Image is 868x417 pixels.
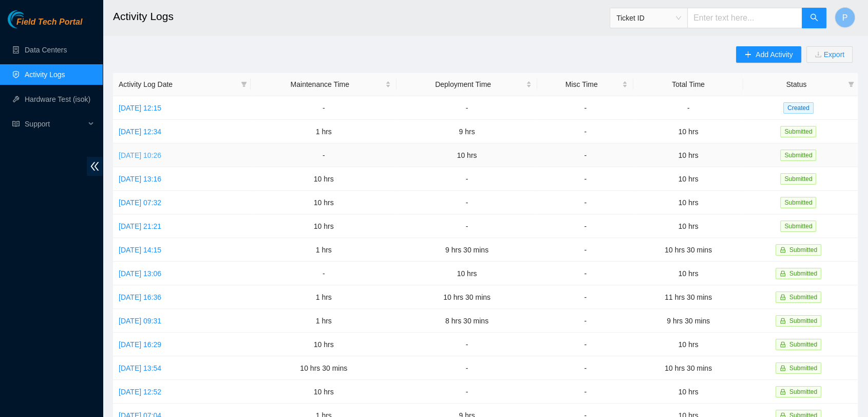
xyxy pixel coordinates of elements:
span: Submitted [789,341,817,348]
span: Submitted [789,270,817,277]
td: - [251,143,397,167]
td: 1 hrs [251,120,397,143]
input: Enter text here... [687,8,802,28]
th: Total Time [633,73,743,96]
span: double-left [87,157,103,176]
td: - [397,214,537,238]
img: Akamai Technologies [8,10,52,28]
td: 1 hrs [251,309,397,333]
span: search [810,13,818,23]
span: Ticket ID [616,10,681,26]
td: - [537,167,634,191]
span: Submitted [780,173,816,185]
td: - [537,143,634,167]
span: Created [783,102,814,114]
button: downloadExport [806,46,853,63]
a: [DATE] 16:29 [119,340,161,349]
td: 10 hrs 30 mins [397,285,537,309]
a: [DATE] 12:52 [119,388,161,396]
td: - [537,333,634,356]
td: 10 hrs 30 mins [251,356,397,380]
span: Status [749,79,844,90]
span: Support [25,114,85,134]
a: [DATE] 14:15 [119,246,161,254]
td: 10 hrs [397,262,537,285]
a: [DATE] 10:26 [119,151,161,159]
a: Activity Logs [25,70,65,79]
td: - [537,380,634,404]
a: [DATE] 12:15 [119,104,161,112]
td: 10 hrs [633,380,743,404]
span: plus [744,51,751,59]
td: 10 hrs [633,333,743,356]
td: 1 hrs [251,238,397,262]
span: Submitted [789,246,817,253]
span: Submitted [780,150,816,161]
span: Submitted [780,221,816,232]
button: plusAdd Activity [736,46,801,63]
td: 10 hrs [251,214,397,238]
td: - [537,96,634,120]
span: lock [780,341,786,348]
td: 10 hrs [251,167,397,191]
span: Submitted [789,294,817,301]
td: - [633,96,743,120]
span: filter [241,81,247,87]
td: - [537,262,634,285]
td: 8 hrs 30 mins [397,309,537,333]
td: - [537,285,634,309]
a: Data Centers [25,46,67,54]
span: Submitted [789,388,817,395]
td: - [537,214,634,238]
a: Hardware Test (isok) [25,95,90,103]
td: - [397,191,537,214]
span: Submitted [789,317,817,324]
span: Submitted [780,126,816,137]
a: [DATE] 13:16 [119,175,161,183]
td: - [537,120,634,143]
span: lock [780,294,786,300]
td: 10 hrs [251,380,397,404]
td: 10 hrs [633,167,743,191]
td: 10 hrs 30 mins [633,238,743,262]
td: 9 hrs 30 mins [633,309,743,333]
td: 10 hrs [633,191,743,214]
td: - [397,167,537,191]
a: [DATE] 07:32 [119,198,161,207]
td: - [397,356,537,380]
span: lock [780,318,786,324]
td: - [537,238,634,262]
span: filter [846,77,856,92]
td: 10 hrs [633,143,743,167]
span: Field Tech Portal [16,17,82,27]
a: [DATE] 12:34 [119,128,161,136]
td: - [397,333,537,356]
span: P [842,11,848,24]
span: filter [848,81,854,87]
td: - [251,96,397,120]
td: - [537,356,634,380]
td: - [251,262,397,285]
td: 10 hrs [633,120,743,143]
a: [DATE] 16:36 [119,293,161,301]
td: 9 hrs [397,120,537,143]
a: [DATE] 13:54 [119,364,161,372]
td: - [397,96,537,120]
td: - [397,380,537,404]
span: lock [780,389,786,395]
span: lock [780,270,786,277]
span: read [12,120,20,128]
button: P [835,7,855,28]
a: [DATE] 21:21 [119,222,161,230]
td: - [537,309,634,333]
span: Submitted [789,365,817,372]
td: 10 hrs 30 mins [633,356,743,380]
td: 10 hrs [397,143,537,167]
td: 10 hrs [251,333,397,356]
span: filter [239,77,249,92]
td: 10 hrs [633,214,743,238]
span: Add Activity [756,49,792,60]
span: Submitted [780,197,816,208]
a: [DATE] 09:31 [119,317,161,325]
span: lock [780,247,786,253]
